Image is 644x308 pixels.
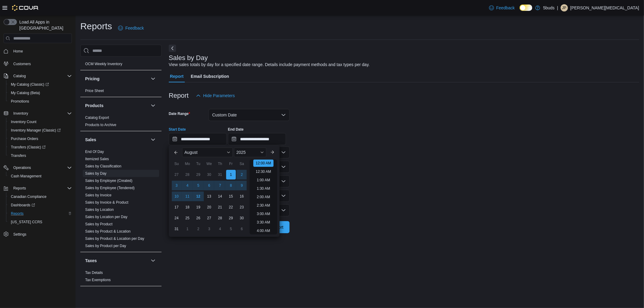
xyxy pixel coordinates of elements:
button: Products [85,103,148,109]
span: Home [13,49,23,54]
div: day-6 [237,224,247,234]
label: Start Date [169,127,186,132]
a: Sales by Classification [85,164,121,168]
a: Price Sheet [85,89,104,93]
div: day-30 [204,170,214,179]
div: day-27 [172,170,181,179]
a: [US_STATE] CCRS [8,218,45,226]
div: day-11 [183,192,192,201]
a: Customers [11,60,33,68]
button: Reports [11,185,28,192]
a: Sales by Product & Location [85,229,131,233]
label: End Date [228,127,244,132]
button: Transfers [6,151,74,160]
div: day-3 [204,224,214,234]
button: Hide Parameters [194,90,237,102]
span: [US_STATE] CCRS [11,220,42,224]
button: Inventory [1,109,74,118]
span: Purchase Orders [11,136,38,141]
div: day-16 [237,192,247,201]
span: OCM Weekly Inventory [85,62,122,66]
span: Canadian Compliance [11,194,46,199]
span: Email Subscription [191,70,229,82]
li: 1:00 AM [254,176,272,184]
div: day-6 [204,181,214,190]
label: Date Range [169,111,190,116]
p: [PERSON_NAME][MEDICAL_DATA] [570,4,639,11]
div: day-19 [194,202,203,212]
span: Hide Parameters [203,93,235,99]
div: day-9 [237,181,247,190]
div: day-22 [226,202,236,212]
button: Inventory Count [6,118,74,126]
div: day-31 [215,170,225,179]
h3: Taxes [85,258,97,264]
a: Sales by Product & Location per Day [85,237,144,241]
h3: Sales [85,137,96,143]
div: day-7 [215,181,225,190]
button: Pricing [85,76,148,82]
button: Previous Month [171,148,181,157]
a: Transfers [8,152,28,159]
li: 3:30 AM [254,219,272,226]
div: day-28 [183,170,192,179]
div: day-4 [215,224,225,234]
a: End Of Day [85,150,104,154]
span: Transfers (Classic) [8,144,72,151]
div: day-26 [194,213,203,223]
div: day-29 [194,170,203,179]
h3: Sales by Day [169,54,208,62]
button: My Catalog (Beta) [6,89,74,97]
a: Reports [8,210,26,217]
span: Home [11,47,72,55]
div: day-30 [237,213,247,223]
span: Inventory Manager (Classic) [8,127,72,134]
button: Cash Management [6,172,74,180]
a: Promotions [8,98,32,105]
button: Taxes [149,257,157,264]
div: day-23 [237,202,247,212]
span: Catalog [13,74,26,78]
div: day-27 [204,213,214,223]
span: Catalog [11,72,72,80]
div: day-5 [194,181,203,190]
div: day-5 [226,224,236,234]
span: My Catalog (Beta) [8,89,72,97]
div: day-1 [183,224,192,234]
div: day-25 [183,213,192,223]
button: [US_STATE] CCRS [6,218,74,226]
span: Feedback [496,5,515,11]
span: Catalog Export [85,115,109,120]
span: Operations [13,165,31,170]
a: Transfers (Classic) [8,144,48,151]
span: Inventory Count [11,119,37,124]
button: Operations [1,164,74,172]
span: My Catalog (Beta) [11,90,40,95]
span: Cash Management [11,174,41,179]
span: My Catalog (Classic) [8,81,72,88]
a: Feedback [487,2,517,14]
span: Transfers (Classic) [11,145,46,150]
button: Next [169,45,176,52]
span: Sales by Location per Day [85,214,127,219]
span: Price Sheet [85,88,104,93]
span: 2025 [236,150,246,155]
div: day-21 [215,202,225,212]
li: 1:30 AM [254,185,272,192]
div: day-2 [237,170,247,179]
div: Fr [226,159,236,169]
div: day-28 [215,213,225,223]
span: Cash Management [8,173,72,180]
span: My Catalog (Classic) [11,82,49,87]
button: Reports [1,184,74,192]
a: My Catalog (Classic) [6,80,74,89]
a: Products to Archive [85,123,116,127]
a: Sales by Employee (Created) [85,179,133,183]
a: Cash Management [8,173,44,180]
div: OCM [80,60,162,70]
span: Tax Exemptions [85,278,111,282]
a: Sales by Invoice & Product [85,200,128,205]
